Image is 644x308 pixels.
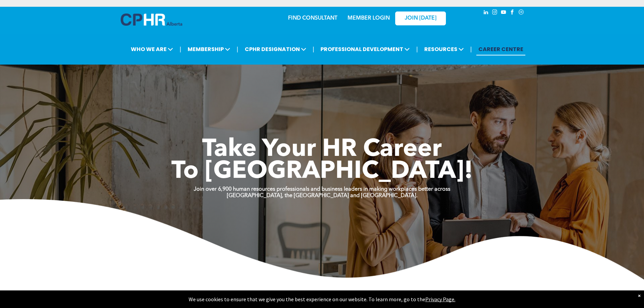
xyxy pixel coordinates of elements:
[638,292,641,299] div: Dismiss notification
[405,15,436,22] span: JOIN [DATE]
[288,16,337,21] a: FIND CONSULTANT
[416,42,418,56] li: |
[180,42,181,56] li: |
[482,8,490,18] a: linkedin
[129,43,175,55] span: WHO WE ARE
[476,43,525,55] a: CAREER CENTRE
[509,8,516,18] a: facebook
[470,42,472,56] li: |
[186,43,232,55] span: MEMBERSHIP
[425,296,455,303] a: Privacy Page.
[348,16,390,21] a: MEMBER LOGIN
[202,138,442,162] span: Take Your HR Career
[395,11,446,25] a: JOIN [DATE]
[121,14,182,26] img: A blue and white logo for cp alberta
[194,187,450,192] strong: Join over 6,900 human resources professionals and business leaders in making workplaces better ac...
[237,42,238,56] li: |
[227,193,418,198] strong: [GEOGRAPHIC_DATA], the [GEOGRAPHIC_DATA] and [GEOGRAPHIC_DATA].
[422,43,466,55] span: RESOURCES
[313,42,314,56] li: |
[518,8,525,18] a: Social network
[491,8,499,18] a: instagram
[318,43,412,55] span: PROFESSIONAL DEVELOPMENT
[171,160,473,184] span: To [GEOGRAPHIC_DATA]!
[243,43,308,55] span: CPHR DESIGNATION
[500,8,507,18] a: youtube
